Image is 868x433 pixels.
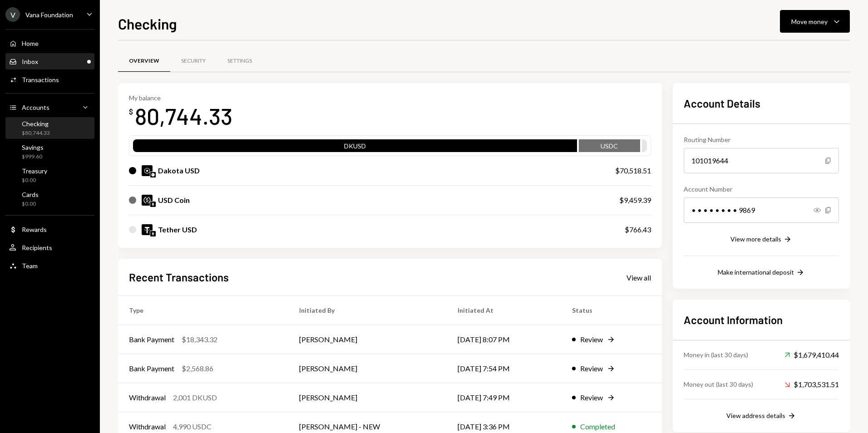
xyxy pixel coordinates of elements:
[5,35,94,51] a: Home
[182,334,217,345] div: $18,343.32
[150,231,156,236] img: ethereum-mainnet
[129,334,174,345] div: Bank Payment
[5,257,94,274] a: Team
[684,148,839,173] div: 101019644
[5,71,94,88] a: Transactions
[129,94,232,102] div: My balance
[150,202,156,207] img: ethereum-mainnet
[129,57,159,65] div: Overview
[580,421,615,432] div: Completed
[580,392,603,403] div: Review
[5,99,94,115] a: Accounts
[718,268,794,276] div: Make international deposit
[158,195,190,206] div: USD Coin
[22,262,38,270] div: Team
[5,188,94,210] a: Cards$0.00
[580,334,603,345] div: Review
[22,129,50,137] div: $80,744.33
[158,165,200,176] div: Dakota USD
[133,141,577,154] div: DKUSD
[142,224,153,235] img: USDT
[158,224,197,235] div: Tether USD
[5,221,94,237] a: Rewards
[129,421,166,432] div: Withdrawal
[142,195,153,206] img: USDC
[780,10,850,33] button: Move money
[22,103,49,111] div: Accounts
[5,239,94,256] a: Recipients
[173,392,217,403] div: 2,001 DKUSD
[5,53,94,69] a: Inbox
[22,177,47,184] div: $0.00
[288,383,447,412] td: [PERSON_NAME]
[118,15,177,33] h1: Checking
[684,184,839,194] div: Account Number
[135,102,232,130] div: 80,744.33
[684,96,839,111] h2: Account Details
[684,350,748,359] div: Money in (last 30 days)
[22,76,59,84] div: Transactions
[5,141,94,162] a: Savings$999.60
[447,325,561,354] td: [DATE] 8:07 PM
[22,167,47,175] div: Treasury
[217,49,263,73] a: Settings
[118,49,170,73] a: Overview
[22,244,52,251] div: Recipients
[447,296,561,325] th: Initiated At
[129,363,174,374] div: Bank Payment
[561,296,662,325] th: Status
[150,172,156,177] img: base-mainnet
[684,379,753,389] div: Money out (last 30 days)
[619,195,651,206] div: $9,459.39
[182,363,213,374] div: $2,568.86
[142,165,153,176] img: DKUSD
[615,165,651,176] div: $70,518.51
[5,117,94,139] a: Checking$80,744.33
[22,226,47,233] div: Rewards
[784,379,839,390] div: $1,703,531.51
[22,200,39,208] div: $0.00
[22,58,38,65] div: Inbox
[25,11,73,19] div: Vana Foundation
[718,268,805,278] button: Make international deposit
[447,383,561,412] td: [DATE] 7:49 PM
[288,325,447,354] td: [PERSON_NAME]
[129,270,229,285] h2: Recent Transactions
[173,421,212,432] div: 4,990 USDC
[726,411,796,421] button: View address details
[791,17,828,26] div: Move money
[227,57,252,65] div: Settings
[22,120,50,128] div: Checking
[684,135,839,144] div: Routing Number
[129,107,133,116] div: $
[579,141,640,154] div: USDC
[684,197,839,223] div: • • • • • • • • 9869
[730,235,781,243] div: View more details
[288,354,447,383] td: [PERSON_NAME]
[684,312,839,327] h2: Account Information
[5,7,20,22] div: V
[5,164,94,186] a: Treasury$0.00
[288,296,447,325] th: Initiated By
[170,49,217,73] a: Security
[22,153,44,161] div: $999.60
[726,412,785,419] div: View address details
[22,39,39,47] div: Home
[129,392,166,403] div: Withdrawal
[118,296,288,325] th: Type
[625,224,651,235] div: $766.43
[626,272,651,282] a: View all
[580,363,603,374] div: Review
[22,143,44,151] div: Savings
[447,354,561,383] td: [DATE] 7:54 PM
[22,191,39,198] div: Cards
[784,349,839,360] div: $1,679,410.44
[181,57,206,65] div: Security
[626,273,651,282] div: View all
[730,235,792,245] button: View more details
